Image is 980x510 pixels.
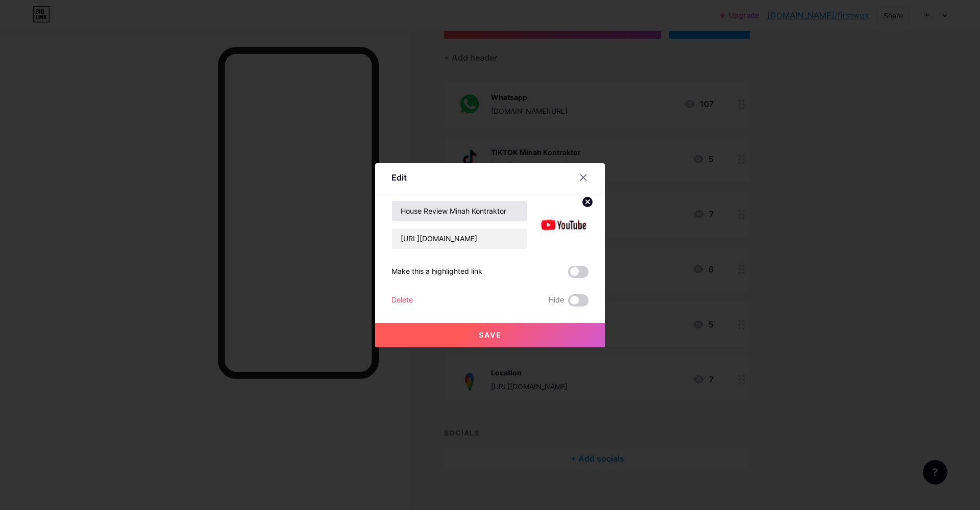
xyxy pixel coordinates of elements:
div: Make this a highlighted link [391,266,482,278]
span: Hide [549,294,564,307]
div: Delete [391,294,413,307]
div: Edit [391,171,407,184]
input: URL [392,228,527,249]
input: Title [392,201,527,221]
img: link_thumbnail [540,200,589,249]
span: Save [479,330,502,339]
button: Save [375,323,605,347]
